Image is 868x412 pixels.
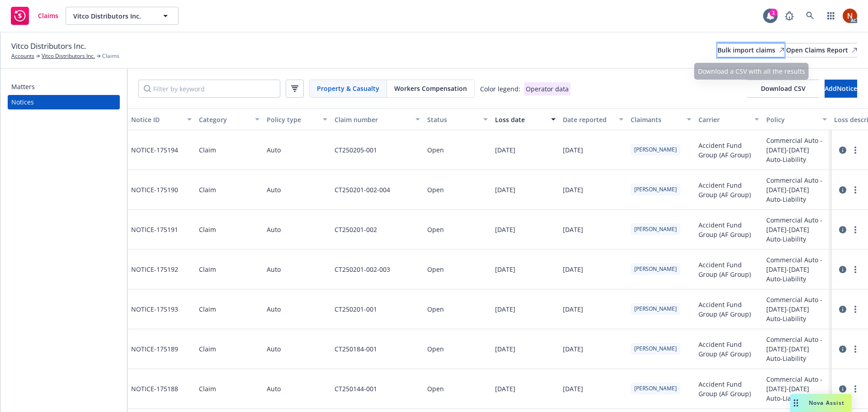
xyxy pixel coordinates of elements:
a: more [850,224,861,235]
span: Auto [267,304,281,314]
button: Claim number [331,109,424,130]
img: photo [843,9,857,23]
span: Accident Fund Group (AF Group) [698,220,759,239]
a: Notices [8,95,120,109]
div: CT250201-001 [335,304,377,314]
a: more [850,384,861,394]
span: Commercial Auto - [DATE]-[DATE] Auto-Liability [766,136,827,164]
a: Accounts [11,52,34,60]
div: [DATE] [563,384,583,393]
div: [DATE] [495,225,515,234]
span: NOTICE- 175190 [131,185,178,194]
div: [DATE] [563,225,583,234]
span: Vitco Distributors Inc. [11,40,86,52]
div: Claim [199,265,216,274]
span: NOTICE- 175193 [131,304,178,314]
span: Add Notice [825,84,857,93]
div: Loss date [495,115,546,124]
button: Download CSV [747,80,819,98]
div: CT250205-001 [335,145,377,155]
div: Claim [199,145,216,155]
div: Color legend: [480,84,520,94]
a: Report a Bug [780,7,798,25]
button: Policy type [263,109,331,130]
div: CT250144-001 [335,384,377,393]
div: Claimants [631,115,681,124]
span: Download CSV [761,84,806,93]
button: Date reported [559,109,627,130]
div: 1 [769,9,778,17]
span: Auto [267,145,281,155]
div: Open [427,384,444,393]
div: Policy [766,115,817,124]
div: Claim [199,304,216,314]
div: Claim number [335,115,410,124]
span: NOTICE- 175188 [131,384,178,393]
span: Vitco Distributors Inc. [73,11,151,21]
a: Vitco Distributors Inc. [42,52,95,60]
a: more [850,344,861,355]
a: Switch app [822,7,840,25]
div: Open [427,344,444,354]
div: Date reported [563,115,613,124]
div: [DATE] [563,185,583,194]
a: Bulk import claims [717,43,784,57]
div: Claim [199,185,216,194]
span: Auto [267,185,281,194]
a: more [850,185,861,195]
span: [PERSON_NAME] [634,384,677,393]
div: Open [427,265,444,274]
span: Commercial Auto - [DATE]-[DATE] Auto-Liability [766,374,827,403]
div: [DATE] [495,185,515,194]
div: CT250201-002-004 [335,185,390,194]
span: [PERSON_NAME] [634,185,677,194]
button: AddNotice [825,80,857,98]
span: Commercial Auto - [DATE]-[DATE] Auto-Liability [766,215,827,244]
div: Policy type [267,115,317,124]
div: [DATE] [563,265,583,274]
span: [PERSON_NAME] [634,345,677,353]
div: [DATE] [563,304,583,314]
div: Status [427,115,478,124]
span: Accident Fund Group (AF Group) [698,180,759,199]
span: [PERSON_NAME] [634,265,677,273]
span: Commercial Auto - [DATE]-[DATE] Auto-Liability [766,175,827,204]
div: [DATE] [495,145,515,155]
span: Accident Fund Group (AF Group) [698,340,759,359]
a: Search [801,7,819,25]
button: Claimants [627,109,695,130]
button: Carrier [695,109,763,130]
span: NOTICE- 175189 [131,344,178,354]
span: Commercial Auto - [DATE]-[DATE] Auto-Liability [766,335,827,363]
div: [DATE] [495,344,515,354]
div: Drag to move [790,394,802,412]
button: Status [424,109,491,130]
span: Commercial Auto - [DATE]-[DATE] Auto-Liability [766,255,827,284]
span: Commercial Auto - [DATE]-[DATE] Auto-Liability [766,295,827,323]
span: Property & Casualty [317,84,379,93]
span: Auto [267,225,281,234]
span: Accident Fund Group (AF Group) [698,141,759,160]
div: Category [199,115,250,124]
a: more [850,264,861,275]
div: CT250184-001 [335,344,377,354]
input: Filter by keyword [138,80,280,98]
span: Claims [102,52,119,60]
span: Auto [267,384,281,393]
span: Nova Assist [809,399,844,407]
div: Notice ID [131,115,182,124]
span: Accident Fund Group (AF Group) [698,260,759,279]
div: [DATE] [495,384,515,393]
div: Notices [11,95,34,109]
button: Notice ID [127,109,195,130]
div: Operator data [524,82,571,95]
a: more [850,145,861,156]
div: [DATE] [495,265,515,274]
div: Open [427,225,444,234]
div: Bulk import claims [717,43,784,57]
button: Category [195,109,263,130]
div: [DATE] [563,344,583,354]
span: NOTICE- 175192 [131,265,178,274]
span: Workers Compensation [394,84,467,93]
div: CT250201-002-003 [335,265,390,274]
